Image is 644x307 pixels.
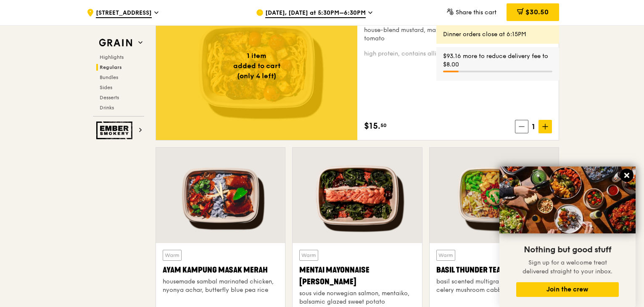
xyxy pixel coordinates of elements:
[525,8,549,16] span: $30.50
[499,167,636,233] img: DSC07876-Edit02-Large.jpeg
[456,9,496,16] span: Share this cart
[96,122,135,139] img: Ember Smokery web logo
[620,169,633,182] button: Close
[436,278,552,294] div: basil scented multigrain rice, braised celery mushroom cabbage, hanjuku egg
[100,64,122,70] span: Regulars
[299,264,415,288] div: Mentai Mayonnaise [PERSON_NAME]
[524,245,611,255] span: Nothing but good stuff
[364,50,552,58] div: high protein, contains allium, soy, wheat
[163,278,278,294] div: housemade sambal marinated chicken, nyonya achar, butterfly blue pea rice
[516,282,619,297] button: Join the crew
[163,250,182,261] div: Warm
[100,95,119,101] span: Desserts
[528,121,538,132] span: 1
[100,85,112,90] span: Sides
[299,289,415,306] div: sous vide norwegian salmon, mentaiko, balsamic glazed sweet potato
[100,74,118,80] span: Bundles
[436,250,455,261] div: Warm
[265,9,366,18] span: [DATE], [DATE] at 5:30PM–6:30PM
[100,105,114,111] span: Drinks
[523,259,612,275] span: Sign up for a welcome treat delivered straight to your inbox.
[364,120,380,132] span: $15.
[380,122,387,129] span: 50
[443,52,552,69] div: $93.16 more to reduce delivery fee to $8.00
[100,54,124,60] span: Highlights
[96,9,152,18] span: [STREET_ADDRESS]
[443,30,552,39] div: Dinner orders close at 6:15PM
[436,264,552,276] div: Basil Thunder Tea Rice
[364,26,552,43] div: house-blend mustard, maple soy baked potato, linguine, cherry tomato
[299,250,318,261] div: Warm
[96,35,135,50] img: Grain web logo
[163,264,278,276] div: Ayam Kampung Masak Merah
